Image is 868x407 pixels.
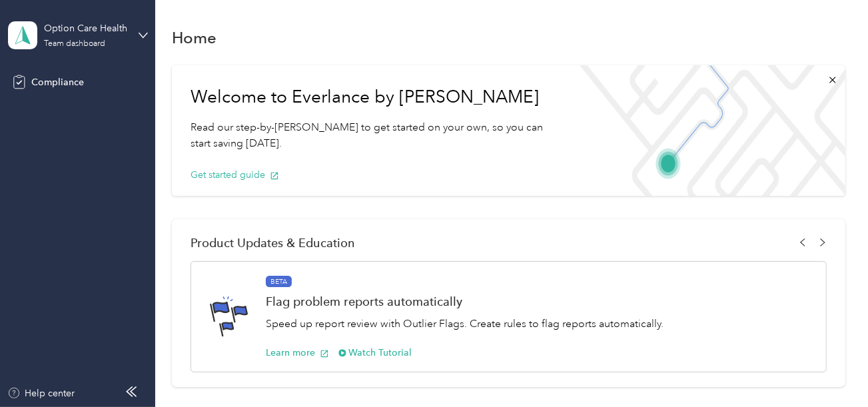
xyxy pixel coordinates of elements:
p: Speed up report review with Outlier Flags. Create rules to flag reports automatically. [266,316,663,332]
button: Watch Tutorial [338,346,412,360]
h1: Flag problem reports automatically [266,294,663,308]
button: Learn more [266,346,329,360]
h1: Welcome to Everlance by [PERSON_NAME] [191,87,551,108]
div: Team dashboard [44,40,105,48]
iframe: Everlance-gr Chat Button Frame [793,332,868,407]
span: Product Updates & Education [191,236,355,250]
div: Option Care Health [44,21,127,35]
button: Help center [7,386,75,400]
h1: Home [172,31,217,45]
button: Get started guide [191,168,279,182]
p: Read our step-by-[PERSON_NAME] to get started on your own, so you can start saving [DATE]. [191,119,551,152]
img: Welcome to everlance [569,65,845,196]
span: Compliance [31,75,84,89]
span: BETA [266,276,292,288]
